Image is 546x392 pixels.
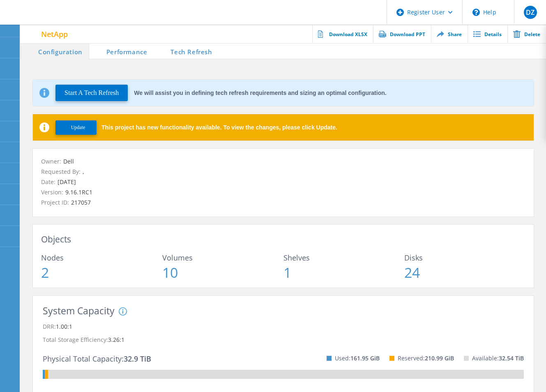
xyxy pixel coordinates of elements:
[81,168,84,175] span: ,
[61,157,74,165] span: Dell
[41,30,68,38] span: NetApp
[63,188,92,196] span: 9.16.1RC1
[404,254,525,261] span: Disks
[55,85,128,101] button: Start A Tech Refresh
[431,25,468,43] a: Share
[101,125,337,130] span: This project has new functionality available. To view the changes, please click Update.
[425,354,454,362] span: 210.99 GiB
[55,120,97,135] button: Update
[41,198,525,207] p: Project ID:
[162,254,283,261] span: Volumes
[283,265,405,279] span: 1
[43,352,151,365] p: Physical Total Capacity:
[335,352,380,365] p: Used:
[507,25,546,43] a: Delete
[41,188,525,197] p: Version:
[162,265,283,279] span: 10
[312,25,373,43] a: Download XLSX
[108,336,124,344] span: 3.26:1
[41,265,162,279] span: 2
[41,254,162,261] span: Nodes
[55,178,76,186] span: [DATE]
[41,157,525,166] p: Owner:
[43,320,524,333] p: DRR:
[499,354,524,362] span: 32.54 TiB
[56,323,72,330] span: 1.00:1
[69,198,91,206] span: 217057
[526,9,534,16] span: DZ
[373,25,431,43] a: Download PPT
[41,178,525,187] p: Date:
[41,233,525,246] h3: Objects
[283,254,405,261] span: Shelves
[41,167,525,176] p: Requested By:
[134,90,386,96] div: We will assist you in defining tech refresh requirements and sizing an optimal configuration.
[43,306,115,316] h3: System Capacity
[472,9,480,16] svg: \n
[468,25,507,43] a: Details
[472,352,524,365] p: Available:
[404,265,525,279] span: 24
[71,125,85,131] span: Update
[398,352,454,365] p: Reserved:
[8,17,97,23] a: Live Optics Dashboard
[350,354,380,362] span: 161.95 GiB
[43,333,524,346] p: Total Storage Efficiency:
